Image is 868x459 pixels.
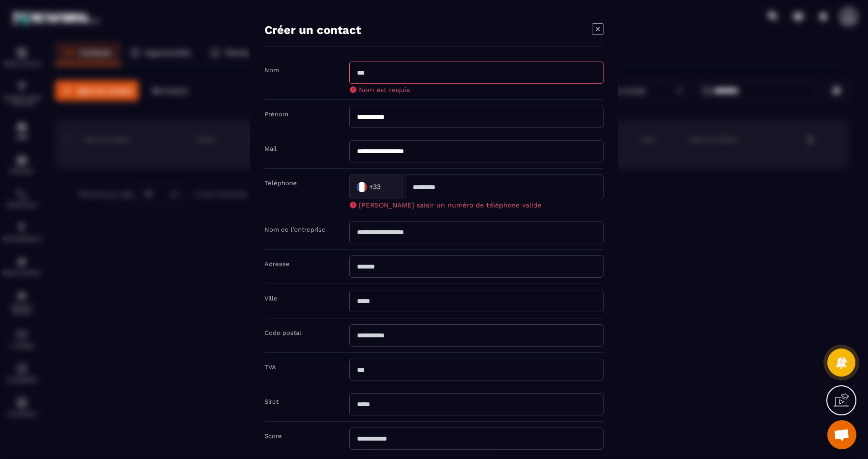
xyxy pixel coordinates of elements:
[369,182,381,191] span: +33
[264,432,282,439] label: Score
[264,294,278,301] label: Ville
[827,420,856,449] a: Ouvrir le chat
[264,397,279,405] label: Siret
[264,23,361,36] h4: Créer un contact
[264,363,276,370] label: TVA
[359,85,410,93] span: Nom est requis
[264,260,290,267] label: Adresse
[383,179,395,194] input: Search for option
[264,225,325,233] label: Nom de l'entreprise
[352,177,372,196] img: Country Flag
[264,66,279,73] label: Nom
[349,174,405,199] div: Search for option
[359,201,542,208] span: [PERSON_NAME] saisir un numéro de téléphone valide
[264,329,301,336] label: Code postal
[264,110,288,117] label: Prénom
[264,179,297,186] label: Téléphone
[264,144,277,152] label: Mail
